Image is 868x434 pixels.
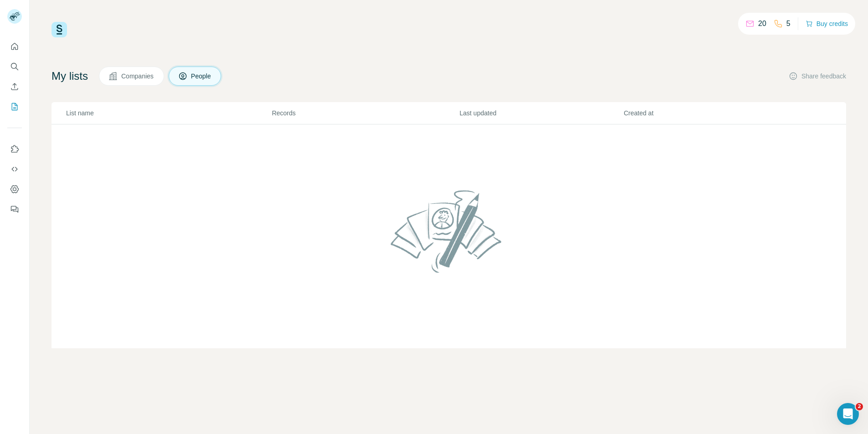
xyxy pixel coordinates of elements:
[806,17,848,30] button: Buy credits
[7,141,22,157] button: Use Surfe on LinkedIn
[624,108,787,118] p: Created at
[856,403,863,410] span: 2
[7,181,22,197] button: Dashboard
[7,98,22,115] button: My lists
[66,108,271,118] p: List name
[7,201,22,217] button: Feedback
[837,403,859,425] iframe: Intercom live chat
[52,22,67,37] img: Surfe Logo
[758,18,766,29] p: 20
[7,58,22,75] button: Search
[7,78,22,95] button: Enrich CSV
[7,38,22,55] button: Quick start
[52,69,88,83] h4: My lists
[7,161,22,177] button: Use Surfe API
[272,108,459,118] p: Records
[460,108,623,118] p: Last updated
[789,72,846,81] button: Share feedback
[121,72,155,81] span: Companies
[786,18,790,29] p: 5
[191,72,212,81] span: People
[387,182,511,280] img: No lists found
